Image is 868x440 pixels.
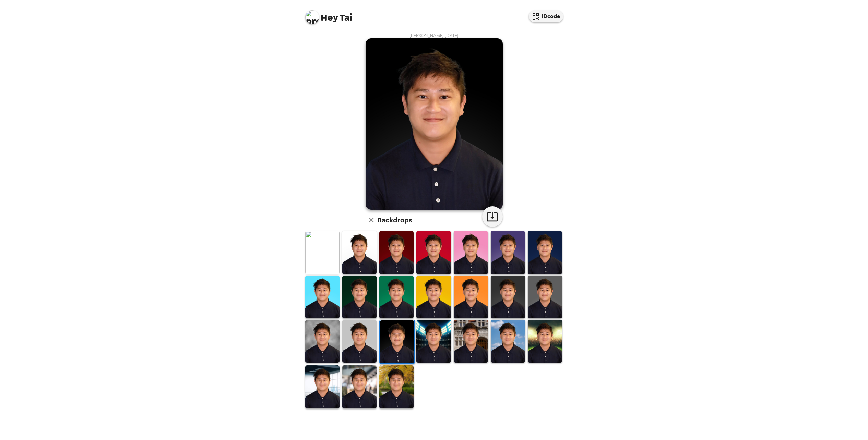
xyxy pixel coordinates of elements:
[366,38,503,210] img: user
[305,231,340,274] img: Original
[305,7,352,22] span: Tai
[409,33,459,38] span: [PERSON_NAME] , [DATE]
[377,215,412,225] h6: Backdrops
[321,11,338,24] span: Hey
[529,10,563,22] button: IDcode
[305,10,319,24] img: profile pic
